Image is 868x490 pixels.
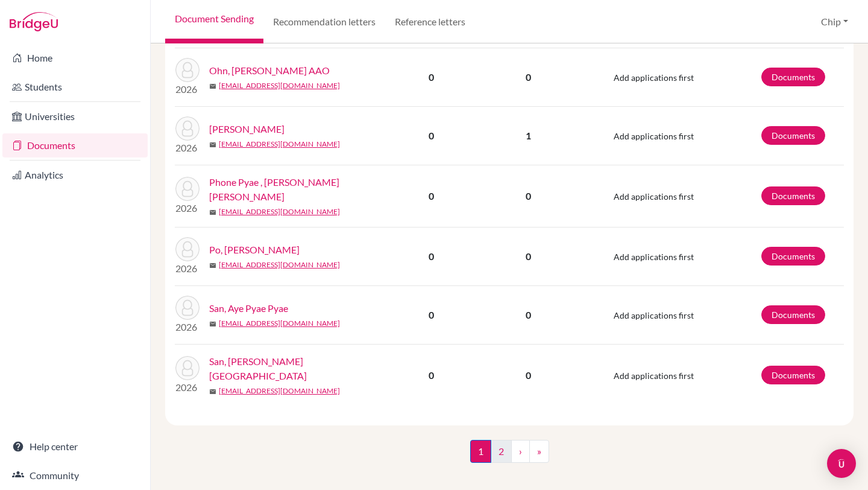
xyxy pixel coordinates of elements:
a: [EMAIL_ADDRESS][DOMAIN_NAME] [219,318,340,329]
a: 2 [491,440,512,463]
a: [EMAIL_ADDRESS][DOMAIN_NAME] [219,386,340,396]
span: Add applications first [614,131,694,141]
a: San, [PERSON_NAME][GEOGRAPHIC_DATA] [209,354,398,383]
a: [EMAIL_ADDRESS][DOMAIN_NAME] [219,139,340,150]
a: Documents [761,247,825,266]
span: mail [209,83,216,90]
a: Analytics [2,163,148,187]
a: [EMAIL_ADDRESS][DOMAIN_NAME] [219,206,340,217]
a: Documents [761,68,825,86]
p: 0 [473,249,584,264]
b: 0 [429,250,434,262]
a: Documents [761,366,825,384]
img: Phone Pyae , Kaung Khant Kaung Kaung [175,177,200,201]
a: Ohn, [PERSON_NAME] AAO [209,63,330,78]
b: 0 [429,369,434,381]
span: Add applications first [614,310,694,320]
a: Students [2,75,148,99]
p: 2026 [175,380,200,395]
span: mail [209,262,216,269]
nav: ... [470,440,549,472]
a: Documents [761,305,825,324]
a: Documents [761,186,825,205]
p: 2026 [175,141,200,155]
a: Documents [2,133,148,157]
span: mail [209,320,216,328]
img: San, Kaung Kyaw San San [175,356,200,380]
a: San, Aye Pyae Pyae [209,301,288,316]
a: Po, [PERSON_NAME] [209,243,300,257]
p: 2026 [175,201,200,215]
a: [EMAIL_ADDRESS][DOMAIN_NAME] [219,259,340,270]
img: Padhi, Aarushi [175,116,200,141]
button: Chip [816,10,854,33]
b: 0 [429,190,434,202]
p: 0 [473,308,584,322]
span: mail [209,141,216,148]
p: 2026 [175,320,200,334]
a: Help center [2,434,148,459]
a: Community [2,463,148,488]
p: 0 [473,70,584,84]
img: Ohn, Aung Aung AAO [175,58,200,82]
a: [PERSON_NAME] [209,122,285,136]
span: mail [209,209,216,216]
img: Po, Wai Thitsar [175,237,200,261]
a: Documents [761,126,825,145]
span: 1 [470,440,491,463]
a: Phone Pyae , [PERSON_NAME] [PERSON_NAME] [209,175,398,204]
p: 0 [473,189,584,203]
p: 0 [473,368,584,383]
b: 0 [429,309,434,320]
span: Add applications first [614,72,694,83]
a: » [529,440,549,463]
p: 1 [473,129,584,143]
span: Add applications first [614,371,694,381]
span: Add applications first [614,191,694,202]
a: Universities [2,104,148,129]
a: [EMAIL_ADDRESS][DOMAIN_NAME] [219,80,340,91]
p: 2026 [175,82,200,97]
b: 0 [429,130,434,141]
img: Bridge-U [10,12,58,31]
a: › [511,440,530,463]
b: 0 [429,71,434,83]
img: San, Aye Pyae Pyae [175,296,200,320]
p: 2026 [175,261,200,276]
a: Home [2,46,148,70]
div: Open Intercom Messenger [827,449,856,478]
span: mail [209,388,216,395]
span: Add applications first [614,252,694,262]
